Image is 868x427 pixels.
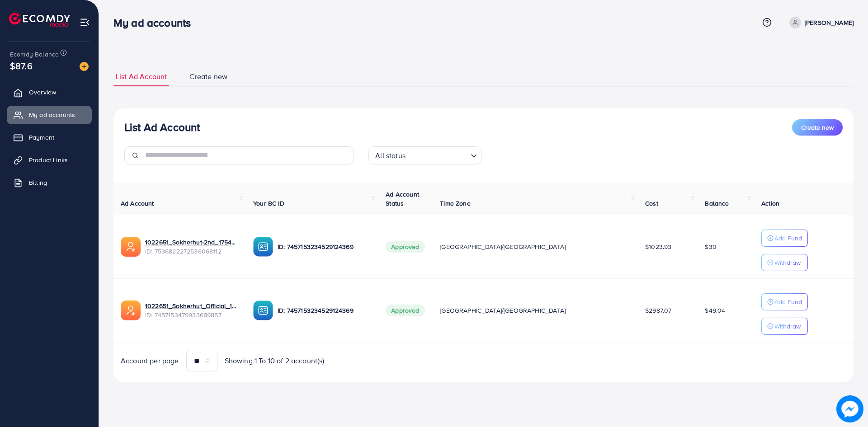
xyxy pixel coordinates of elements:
[29,133,54,142] span: Payment
[145,301,239,320] div: <span class='underline'>1022651_Sokherhut_Official_1736253848560</span></br>7457153479933689857
[113,16,198,29] h3: My ad accounts
[145,301,239,310] a: 1022651_Sokherhut_Official_1736253848560
[645,242,671,251] span: $1023.93
[7,83,92,101] a: Overview
[29,110,75,119] span: My ad accounts
[145,238,239,247] a: 1022651_Sokherhut-2nd_1754803238440
[10,59,33,72] span: $87.6
[645,306,671,315] span: $2987.07
[774,296,802,307] p: Add Fund
[774,257,801,268] p: Withdraw
[121,237,141,257] img: ic-ads-acc.e4c84228.svg
[837,396,863,422] img: image
[80,62,89,71] img: image
[368,146,481,164] div: Search for option
[373,149,407,162] span: All status
[9,13,70,27] img: logo
[645,199,658,208] span: Cost
[278,305,371,316] p: ID: 7457153234529124369
[774,233,802,244] p: Add Fund
[121,199,154,208] span: Ad Account
[792,119,843,136] button: Create new
[386,241,425,253] span: Approved
[786,17,854,28] a: [PERSON_NAME]
[29,88,56,97] span: Overview
[705,306,725,315] span: $49.04
[805,17,854,28] p: [PERSON_NAME]
[116,71,167,82] span: List Ad Account
[278,241,371,252] p: ID: 7457153234529124369
[761,318,808,335] button: Withdraw
[7,174,92,192] a: Billing
[705,199,729,208] span: Balance
[801,123,834,132] span: Create new
[7,106,92,124] a: My ad accounts
[761,199,779,208] span: Action
[7,128,92,146] a: Payment
[7,151,92,169] a: Product Links
[225,356,325,366] span: Showing 1 To 10 of 2 account(s)
[29,178,47,187] span: Billing
[705,242,716,251] span: $30
[121,356,179,366] span: Account per page
[761,230,808,247] button: Add Fund
[761,293,808,310] button: Add Fund
[253,300,273,320] img: ic-ba-acc.ded83a64.svg
[253,199,284,208] span: Your BC ID
[145,238,239,256] div: <span class='underline'>1022651_Sokherhut-2nd_1754803238440</span></br>7536822272536068112
[29,155,68,164] span: Product Links
[145,310,239,319] span: ID: 7457153479933689857
[774,321,801,332] p: Withdraw
[386,190,419,208] span: Ad Account Status
[145,247,239,256] span: ID: 7536822272536068112
[121,300,141,320] img: ic-ads-acc.e4c84228.svg
[440,306,566,315] span: [GEOGRAPHIC_DATA]/[GEOGRAPHIC_DATA]
[189,71,227,82] span: Create new
[80,17,90,28] img: menu
[386,305,425,316] span: Approved
[253,237,273,257] img: ic-ba-acc.ded83a64.svg
[10,50,59,59] span: Ecomdy Balance
[440,242,566,251] span: [GEOGRAPHIC_DATA]/[GEOGRAPHIC_DATA]
[440,199,470,208] span: Time Zone
[124,121,200,134] h3: List Ad Account
[408,147,467,162] input: Search for option
[761,254,808,271] button: Withdraw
